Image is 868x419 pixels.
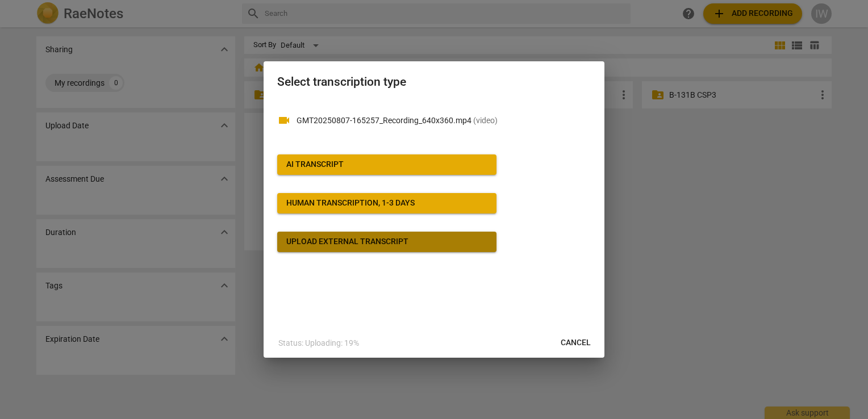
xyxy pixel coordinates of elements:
button: AI Transcript [277,154,496,175]
div: AI Transcript [286,159,344,170]
button: Upload external transcript [277,232,496,252]
span: videocam [277,114,291,127]
span: ( video ) [473,116,498,125]
p: GMT20250807-165257_Recording_640x360.mp4(video) [297,115,591,127]
div: Upload external transcript [286,236,408,248]
span: Cancel [561,337,591,349]
div: Human transcription, 1-3 days [286,198,415,209]
h2: Select transcription type [277,75,591,89]
p: Status: Uploading: 19% [278,337,359,349]
button: Human transcription, 1-3 days [277,193,496,213]
button: Cancel [552,333,600,353]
